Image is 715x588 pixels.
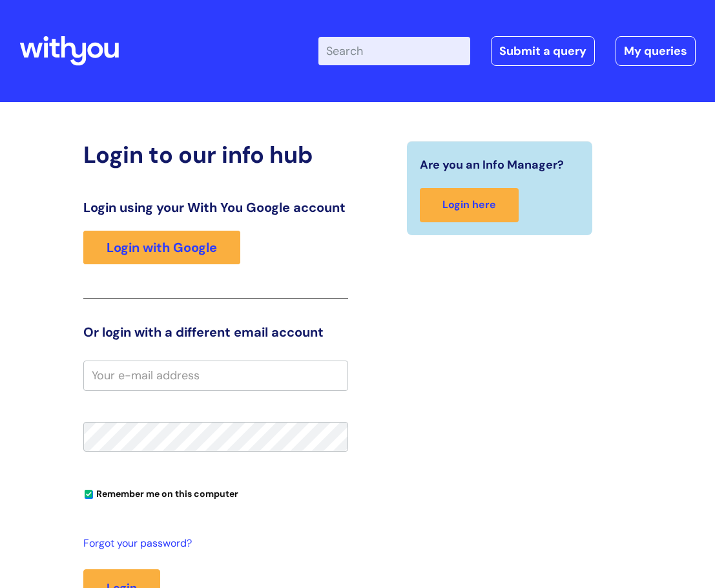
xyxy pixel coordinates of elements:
[83,361,348,390] input: Your e-mail address
[420,188,519,222] a: Login here
[83,483,348,503] div: You can uncheck this option if you're logging in from a shared device
[491,36,595,66] a: Submit a query
[420,154,564,175] span: Are you an Info Manager?
[83,534,342,553] a: Forgot your password?
[83,324,348,340] h3: Or login with a different email account
[85,490,93,499] input: Remember me on this computer
[83,231,240,264] a: Login with Google
[83,485,238,499] label: Remember me on this computer
[83,200,348,215] h3: Login using your With You Google account
[318,37,470,65] input: Search
[83,141,348,169] h2: Login to our info hub
[616,36,696,66] a: My queries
